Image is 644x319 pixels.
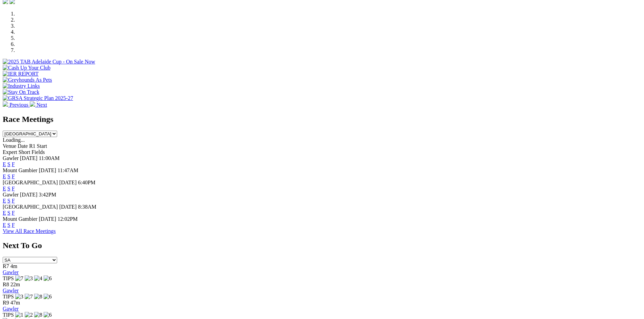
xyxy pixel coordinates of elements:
span: Short [19,149,30,155]
img: 6 [44,312,52,318]
img: Industry Links [3,83,40,89]
span: [GEOGRAPHIC_DATA] [3,204,58,210]
span: 3:42PM [39,192,56,197]
a: S [7,198,10,204]
a: F [12,198,15,204]
span: 11:00AM [39,155,60,161]
a: View All Race Meetings [3,228,56,234]
a: F [12,174,15,179]
span: Mount Gambier [3,167,38,173]
span: [DATE] [20,155,38,161]
span: [DATE] [59,204,77,210]
span: Gawler [3,155,19,161]
span: [DATE] [39,167,56,173]
a: E [3,210,6,216]
span: [DATE] [39,216,56,222]
img: 7 [25,294,33,300]
img: 6 [44,275,52,282]
span: R9 [3,300,9,305]
a: E [3,198,6,204]
a: F [12,222,15,228]
a: Previous [3,102,30,108]
a: Gawler [3,288,19,293]
a: F [12,161,15,167]
span: 6:40PM [78,180,96,185]
span: [DATE] [20,192,38,197]
img: 8 [34,312,42,318]
span: Expert [3,149,17,155]
span: Date [18,143,28,149]
a: Gawler [3,269,19,275]
h2: Next To Go [3,241,641,250]
span: Fields [31,149,45,155]
img: 3 [25,275,33,282]
img: 2 [25,312,33,318]
span: Venue [3,143,16,149]
a: Gawler [3,306,19,312]
img: chevron-right-pager-white.svg [30,101,35,107]
img: 3 [15,294,23,300]
span: TIPS [3,294,14,299]
img: 2025 TAB Adelaide Cup - On Sale Now [3,59,95,65]
span: Gawler [3,192,19,197]
img: GRSA Strategic Plan 2025-27 [3,95,73,101]
img: 1 [15,312,23,318]
img: Cash Up Your Club [3,65,50,71]
span: 47m [10,300,20,305]
img: IER REPORT [3,71,39,77]
a: S [7,186,10,191]
span: Loading... [3,137,25,143]
span: Mount Gambier [3,216,38,222]
span: Next [37,102,47,108]
a: F [12,186,15,191]
a: S [7,222,10,228]
span: R8 [3,282,9,287]
span: 8:38AM [78,204,96,210]
span: [GEOGRAPHIC_DATA] [3,180,58,185]
span: R7 [3,263,9,269]
a: Next [30,102,47,108]
a: S [7,161,10,167]
span: R1 Start [29,143,47,149]
img: 7 [15,275,23,282]
a: E [3,161,6,167]
h2: Race Meetings [3,115,641,124]
a: S [7,174,10,179]
img: 6 [44,294,52,300]
a: F [12,210,15,216]
img: chevron-left-pager-white.svg [3,101,8,107]
span: 12:02PM [57,216,78,222]
img: 8 [34,294,42,300]
span: 11:47AM [57,167,78,173]
a: E [3,222,6,228]
a: E [3,186,6,191]
img: 4 [34,275,42,282]
span: [DATE] [59,180,77,185]
img: Greyhounds As Pets [3,77,52,83]
a: E [3,174,6,179]
img: Stay On Track [3,89,39,95]
span: TIPS [3,312,14,318]
span: 22m [10,282,20,287]
span: Previous [9,102,28,108]
span: 4m [10,263,17,269]
span: TIPS [3,275,14,281]
a: S [7,210,10,216]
